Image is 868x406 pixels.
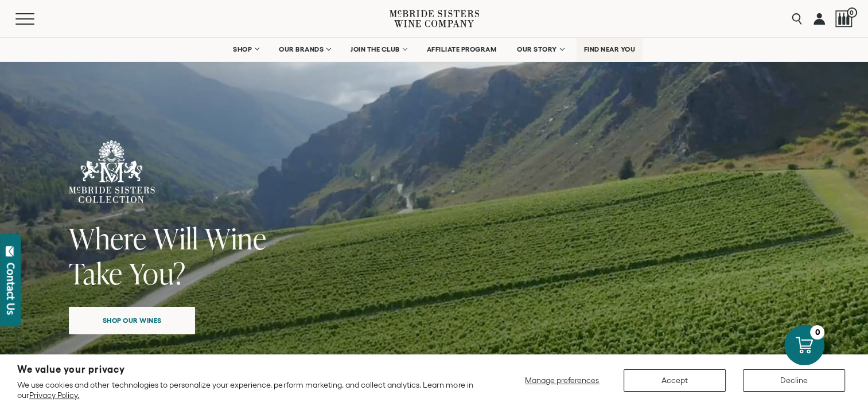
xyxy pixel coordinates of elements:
[233,45,252,53] span: SHOP
[847,7,857,18] span: 0
[577,38,643,61] a: FIND NEAR YOU
[69,218,147,258] span: Where
[509,38,571,61] a: OUR STORY
[279,45,324,53] span: OUR BRANDS
[810,325,824,339] div: 0
[427,45,497,53] span: AFFILIATE PROGRAM
[17,365,476,374] h2: We value your privacy
[129,253,186,293] span: You?
[29,391,79,400] a: Privacy Policy.
[205,218,267,258] span: Wine
[17,380,476,400] p: We use cookies and other technologies to personalize your experience, perform marketing, and coll...
[518,369,606,392] button: Manage preferences
[15,13,57,25] button: Mobile Menu Trigger
[517,45,557,53] span: OUR STORY
[225,38,266,61] a: SHOP
[343,38,414,61] a: JOIN THE CLUB
[624,369,726,392] button: Accept
[351,45,400,53] span: JOIN THE CLUB
[5,263,17,315] div: Contact Us
[83,309,182,331] span: Shop our wines
[584,45,636,53] span: FIND NEAR YOU
[69,307,195,334] a: Shop our wines
[153,218,198,258] span: Will
[419,38,504,61] a: AFFILIATE PROGRAM
[525,376,599,385] span: Manage preferences
[69,253,123,293] span: Take
[271,38,337,61] a: OUR BRANDS
[743,369,845,392] button: Decline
